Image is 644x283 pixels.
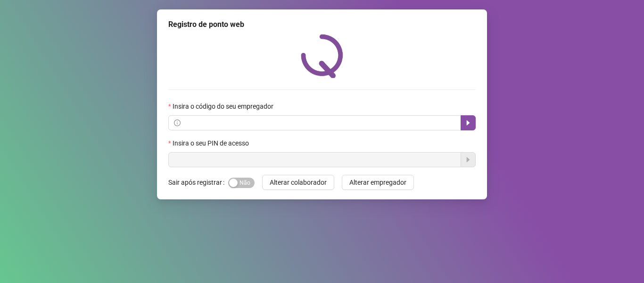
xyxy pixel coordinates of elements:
img: QRPoint [301,34,343,78]
span: caret-right [464,119,472,127]
div: Registro de ponto web [168,19,476,30]
label: Insira o seu PIN de acesso [168,138,255,148]
button: Alterar empregador [342,175,414,190]
span: Alterar empregador [349,177,406,188]
label: Sair após registrar [168,175,228,190]
label: Insira o código do seu empregador [168,101,280,111]
button: Alterar colaborador [262,175,334,190]
span: Alterar colaborador [270,177,327,188]
span: info-circle [174,120,181,126]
